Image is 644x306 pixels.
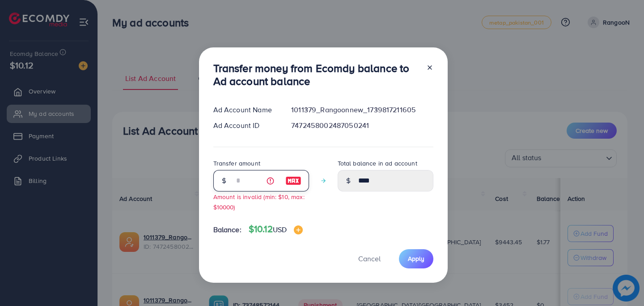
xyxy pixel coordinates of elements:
span: USD [273,225,287,234]
div: 1011379_Rangoonnew_1739817211605 [284,105,440,115]
span: Cancel [358,254,381,263]
label: Total balance in ad account [338,159,417,168]
div: 7472458002487050241 [284,120,440,131]
div: Ad Account ID [206,120,284,131]
h3: Transfer money from Ecomdy balance to Ad account balance [213,62,419,88]
h4: $10.12 [249,224,303,235]
button: Apply [399,249,433,268]
img: image [285,175,301,186]
span: Balance: [213,225,241,235]
small: Amount is invalid (min: $10, max: $10000) [213,192,305,211]
img: image [294,225,303,234]
span: Apply [408,254,424,263]
button: Cancel [347,249,392,268]
div: Ad Account Name [206,105,284,115]
label: Transfer amount [213,159,260,168]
